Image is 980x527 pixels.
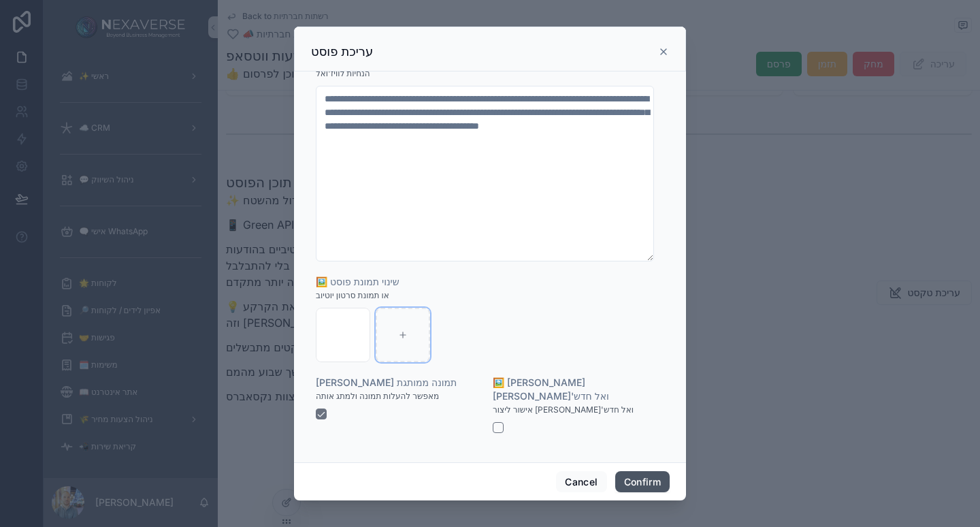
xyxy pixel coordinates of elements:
span: [PERSON_NAME] תמונה ממותגת [316,377,457,388]
span: 🖼️ [PERSON_NAME] [PERSON_NAME]'ואל חדש [493,377,609,402]
span: 🖼️ שינוי תמונת פוסט [316,276,399,287]
span: אישור ליצור [PERSON_NAME]'ואל חדש [493,404,634,415]
button: Confirm [615,471,670,493]
span: או תמונת סרטון יוטיוב [316,290,389,301]
button: Cancel [556,471,606,493]
span: הנחיות לוויז'ואל [316,68,370,79]
h3: עריכת פוסט [311,44,373,60]
span: מאפשר להעלות תמונה ולמתג אותה [316,391,439,402]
